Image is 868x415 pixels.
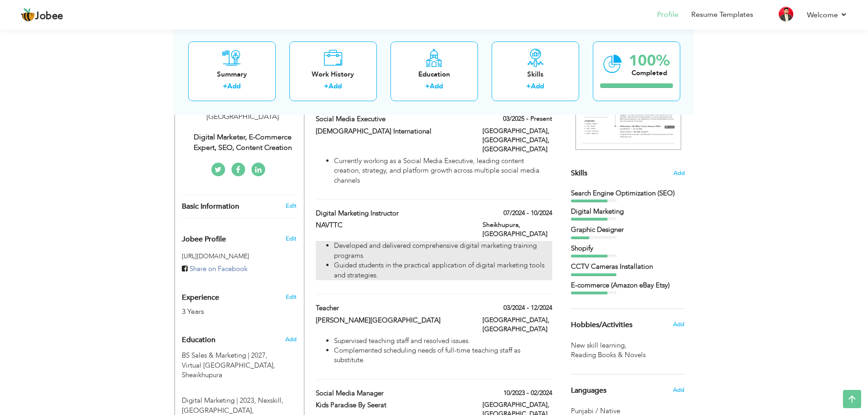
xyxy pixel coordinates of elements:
span: Reading Books & Novels [571,350,647,360]
span: New skill learning [571,341,628,350]
label: Kids Paradise By Seerat [316,400,469,410]
span: Hobbies/Activities [571,321,632,329]
img: logo_orange.svg [15,15,22,22]
span: Add [673,320,684,328]
span: Jobee Profile [182,236,226,244]
a: Add [430,82,443,91]
li: Guided students in the practical application of digital marketing tools and strategies. [334,261,552,280]
label: + [324,82,329,91]
label: [PERSON_NAME][GEOGRAPHIC_DATA] [316,316,469,325]
li: Complemented scheduling needs of full-time teaching staff as substitute. [334,346,552,365]
a: Add [227,82,241,91]
div: Graphic Designer [571,225,685,235]
label: Teacher [316,303,469,313]
span: Virtual [GEOGRAPHIC_DATA], Sheaikhupura [182,361,275,379]
div: Skills [499,69,572,79]
span: Jobee [35,11,63,21]
span: BS Sales & Marketing, Virtual University of Pakistan, 2027 [182,351,267,360]
img: tab_keywords_by_traffic_grey.svg [91,53,98,60]
label: Sheikhupura, [GEOGRAPHIC_DATA] [483,220,552,239]
div: Enhance your career by creating a custom URL for your Jobee public profile. [175,225,304,248]
label: [DEMOGRAPHIC_DATA] International [316,127,469,136]
label: 10/2023 - 02/2024 [503,389,552,398]
span: Add [673,169,685,178]
p: Currently working as a Social Media Executive, leading content creation, strategy, and platform g... [334,156,552,185]
label: 07/2024 - 10/2024 [503,209,552,218]
a: Edit [286,293,297,301]
div: CCTV Cameras Installation [571,262,685,272]
span: Add [285,335,297,343]
div: Digital Marketer, E-commerce Expert, SEO, Content Creation [182,132,304,153]
div: Domain Overview [35,54,82,60]
span: Share on Facebook [190,264,247,273]
div: BS Sales & Marketing, 2027 [175,351,304,380]
label: Social Media Executive [316,114,469,124]
a: Welcome [807,10,847,20]
img: website_grey.svg [15,24,22,31]
li: Developed and delivered comprehensive digital marketing training programs [334,241,552,261]
div: Summary [195,69,268,79]
label: + [526,82,531,91]
a: Resume Templates [691,10,753,20]
label: [GEOGRAPHIC_DATA], [GEOGRAPHIC_DATA], [GEOGRAPHIC_DATA] [483,127,552,154]
span: Add [673,386,684,394]
img: jobee.io [21,8,35,22]
span: Edit [286,235,297,243]
label: Social Media Manager [316,389,469,398]
a: Profile [657,10,678,20]
h5: [URL][DOMAIN_NAME] [182,253,297,260]
div: 3 Years [182,307,276,317]
span: Experience [182,294,219,302]
img: Profile Img [779,7,793,21]
div: Completed [629,68,670,77]
span: , [625,341,627,350]
a: Jobee [21,8,63,22]
span: Education [182,336,216,344]
div: 100% [629,53,670,68]
label: + [223,82,227,91]
div: Work History [297,69,370,79]
label: 03/2024 - 12/2024 [503,303,552,313]
span: Basic Information [182,203,239,211]
span: Digital Marketing, Nexskill, 2023 [182,396,256,405]
div: Education [398,69,471,79]
img: tab_domain_overview_orange.svg [25,53,32,60]
label: + [425,82,430,91]
div: E-commerce (Amazon eBay Etsy) [571,281,685,290]
label: NAVTTC [316,220,469,230]
div: v 4.0.25 [26,15,45,22]
label: [GEOGRAPHIC_DATA], [GEOGRAPHIC_DATA] [483,316,552,334]
label: 03/2025 - Present [503,114,552,123]
span: Languages [571,387,606,395]
div: Shopify [571,244,685,253]
div: Domain: [DOMAIN_NAME] [24,24,100,31]
div: Keywords by Traffic [101,54,154,60]
span: Skills [571,168,587,178]
li: Supervised teaching staff and resolved issues. [334,336,552,346]
div: Search Engine Optimization (SEO) [571,189,685,198]
div: Digital Marketing [571,207,685,216]
a: Add [329,82,342,91]
div: Share some of your professional and personal interests. [564,309,692,341]
a: Add [531,82,544,91]
label: Digital Marketing Instructor [316,209,469,218]
a: Edit [286,202,297,210]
